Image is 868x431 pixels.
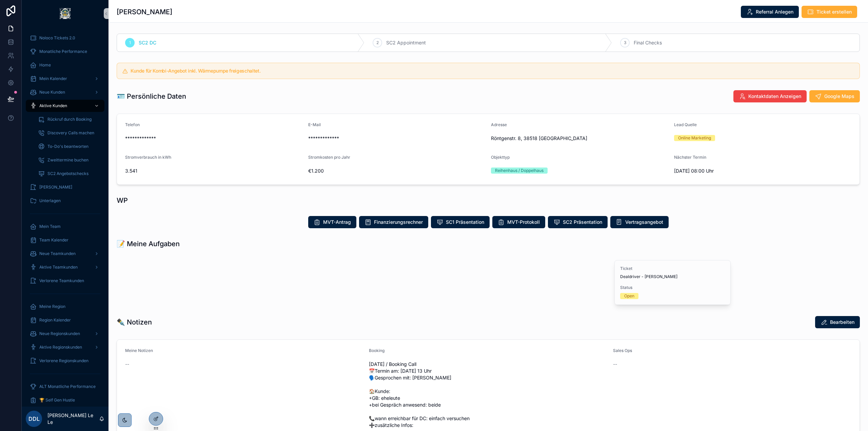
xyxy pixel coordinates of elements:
span: Noloco Tickets 2.0 [39,35,75,41]
a: Neue Teamkunden [26,248,104,260]
a: ALT Monatliche Performance [26,380,104,393]
a: To-Do's beantworten [34,140,104,153]
h5: Kunde für Kombi-Angebot inkl. Wärmepumpe freigeschaltet. [131,68,854,73]
span: -- [613,361,617,368]
a: Mein Team [26,220,104,233]
span: Aktive Teamkunden [39,265,78,270]
button: Ticket erstellen [802,6,857,18]
span: Rückruf durch Booking [47,117,92,122]
span: Referral Anlegen [756,8,793,15]
span: Stromkosten pro Jahr [308,155,350,160]
a: 🏆 Self Gen Hustle [26,394,104,406]
a: Unterlagen [26,195,104,207]
span: 3 [624,40,626,45]
a: Discovery Calls machen [34,127,104,139]
span: Discovery Calls machen [47,130,94,136]
img: App logo [60,8,71,19]
span: MVT-Antrag [323,219,351,226]
span: E-Mail [308,122,321,127]
a: SC2 Angebotschecks [34,168,104,180]
a: Aktive Kunden [26,100,104,112]
span: Region Kalender [39,317,71,323]
span: Sales Ops [613,348,632,353]
a: Neue Kunden [26,86,104,98]
span: [DATE] 08:00 Uhr [674,168,852,174]
span: [PERSON_NAME] [39,184,72,190]
h1: [PERSON_NAME] [117,7,172,17]
span: Status [620,285,725,290]
a: Meine Region [26,300,104,313]
span: Home [39,62,51,68]
button: MVT-Protokoll [492,216,545,228]
a: Verlorene Teamkunden [26,275,104,287]
h1: WP [117,196,128,205]
span: DDL [28,415,40,423]
span: 3.541 [125,168,303,174]
span: Meine Region [39,304,65,309]
span: Unterlagen [39,198,61,203]
span: Bearbeiten [830,319,854,326]
span: Nächster Termin [674,155,706,160]
span: Adresse [491,122,507,127]
span: Google Maps [824,93,854,100]
button: Bearbeiten [815,316,860,328]
span: Vertragsangebot [625,219,663,226]
span: SC2 DC [139,39,156,46]
span: Final Checks [634,39,662,46]
span: SC2 Appointment [386,39,426,46]
a: [PERSON_NAME] [26,181,104,193]
span: Booking [369,348,384,353]
span: Verlorene Regionskunden [39,358,88,364]
div: Online Marketing [678,135,711,141]
span: Team Kalender [39,237,68,243]
button: MVT-Antrag [308,216,356,228]
span: Ticket erstellen [816,8,852,15]
span: Röntgenstr. 8, 38518 [GEOGRAPHIC_DATA] [491,135,669,142]
button: Finanzierungsrechner [359,216,428,228]
span: Objekttyp [491,155,510,160]
button: Referral Anlegen [741,6,799,18]
span: €1.200 [308,168,486,174]
span: 🏆 Self Gen Hustle [39,397,75,403]
span: SC2 Angebotschecks [47,171,88,176]
span: Telefon [125,122,140,127]
span: 1 [129,40,131,45]
a: Monatliche Performance [26,45,104,58]
button: Google Maps [809,90,860,102]
span: Mein Kalender [39,76,67,81]
span: Mein Team [39,224,61,229]
h1: 🪪 Persönliche Daten [117,92,186,101]
a: Zweittermine buchen [34,154,104,166]
span: Aktive Kunden [39,103,67,109]
a: Neue Regionskunden [26,328,104,340]
span: Zweittermine buchen [47,157,88,163]
button: SC1 Präsentation [431,216,490,228]
span: Monatliche Performance [39,49,87,54]
span: SC2 Präsentation [563,219,602,226]
span: Neue Kunden [39,90,65,95]
a: Home [26,59,104,71]
span: 2 [376,40,379,45]
p: [PERSON_NAME] Le Le [47,412,99,426]
a: Noloco Tickets 2.0 [26,32,104,44]
h1: 📝 Meine Aufgaben [117,239,180,249]
a: Team Kalender [26,234,104,246]
span: -- [125,361,129,368]
span: Meine Notizen [125,348,153,353]
button: SC2 Präsentation [548,216,608,228]
span: To-Do's beantworten [47,144,88,149]
span: Kontaktdaten Anzeigen [748,93,801,100]
div: Open [624,293,634,299]
span: Aktive Regionskunden [39,345,82,350]
span: Neue Regionskunden [39,331,80,336]
span: Neue Teamkunden [39,251,76,256]
span: MVT-Protokoll [507,219,540,226]
a: Mein Kalender [26,73,104,85]
a: Rückruf durch Booking [34,113,104,125]
span: Finanzierungsrechner [374,219,423,226]
h1: ✒️ Notizen [117,317,152,327]
a: Verlorene Regionskunden [26,355,104,367]
span: ALT Monatliche Performance [39,384,96,389]
a: Aktive Regionskunden [26,341,104,353]
div: Reihenhaus / Doppelhaus [495,168,544,174]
